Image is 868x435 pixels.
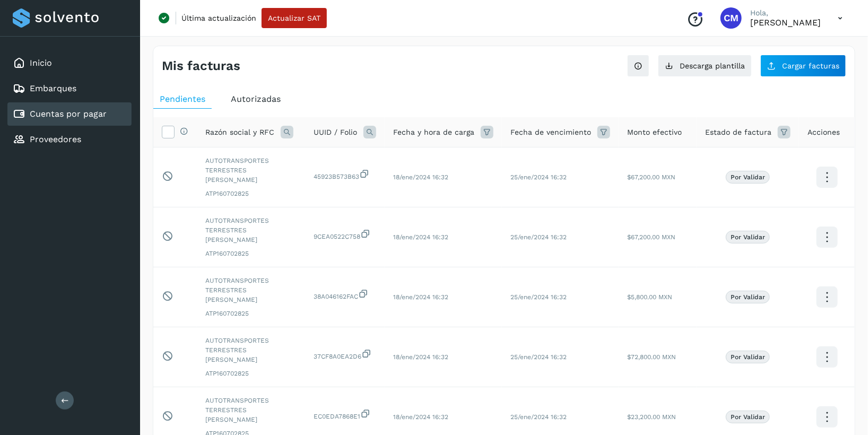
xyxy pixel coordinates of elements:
[658,55,752,77] button: Descarga plantilla
[262,8,327,28] button: Actualizar SAT
[750,18,821,28] p: Cynthia Mendoza
[627,413,676,421] span: $23,200.00 MXN
[731,293,765,301] p: Por validar
[7,51,132,75] div: Inicio
[205,249,297,258] span: ATP160702825
[205,127,274,138] span: Razón social y RFC
[181,13,256,23] p: Última actualización
[393,173,448,181] span: 18/ene/2024 16:32
[205,216,297,245] span: AUTOTRANSPORTES TERRESTRES [PERSON_NAME]
[393,353,448,361] span: 18/ene/2024 16:32
[627,293,672,301] span: $5,800.00 MXN
[760,55,846,77] button: Cargar facturas
[30,58,52,68] a: Inicio
[510,413,567,421] span: 25/ene/2024 16:32
[7,102,132,126] div: Cuentas por pagar
[705,127,771,138] span: Estado de factura
[30,134,81,144] a: Proveedores
[808,127,840,138] span: Acciones
[782,62,839,69] span: Cargar facturas
[627,173,675,181] span: $67,200.00 MXN
[7,128,132,151] div: Proveedores
[314,289,376,301] span: 38A046162FAC
[268,14,320,22] span: Actualizar SAT
[205,156,297,185] span: AUTOTRANSPORTES TERRESTRES [PERSON_NAME]
[314,229,376,241] span: 9CEA0522C758
[205,189,297,198] span: ATP160702825
[162,58,240,74] h4: Mis facturas
[7,77,132,100] div: Embarques
[510,293,567,301] span: 25/ene/2024 16:32
[314,127,357,138] span: UUID / Folio
[510,127,591,138] span: Fecha de vencimiento
[205,336,297,364] span: AUTOTRANSPORTES TERRESTRES [PERSON_NAME]
[205,396,297,424] span: AUTOTRANSPORTES TERRESTRES [PERSON_NAME]
[205,276,297,304] span: AUTOTRANSPORTES TERRESTRES [PERSON_NAME]
[231,94,281,104] span: Autorizadas
[510,173,567,181] span: 25/ene/2024 16:32
[731,173,765,181] p: Por validar
[314,408,376,421] span: EC0EDA7868E1
[205,309,297,318] span: ATP160702825
[750,8,821,18] p: Hola,
[393,293,448,301] span: 18/ene/2024 16:32
[731,353,765,361] p: Por validar
[393,127,474,138] span: Fecha y hora de carga
[627,233,675,241] span: $67,200.00 MXN
[510,353,567,361] span: 25/ene/2024 16:32
[30,109,107,119] a: Cuentas por pagar
[627,127,682,138] span: Monto efectivo
[393,413,448,421] span: 18/ene/2024 16:32
[731,233,765,241] p: Por validar
[205,369,297,378] span: ATP160702825
[314,169,376,181] span: 45923B573B63
[30,83,76,93] a: Embarques
[160,94,205,104] span: Pendientes
[393,233,448,241] span: 18/ene/2024 16:32
[731,413,765,421] p: Por validar
[314,349,376,361] span: 37CF8A0EA2D6
[680,62,745,69] span: Descarga plantilla
[627,353,676,361] span: $72,800.00 MXN
[510,233,567,241] span: 25/ene/2024 16:32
